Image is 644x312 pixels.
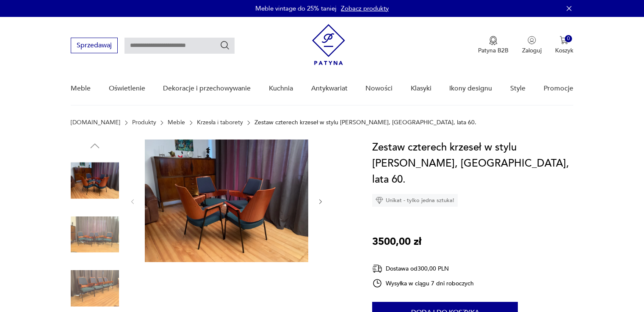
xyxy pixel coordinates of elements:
[132,119,156,126] a: Produkty
[489,36,498,45] img: Ikona medalu
[522,36,542,55] button: Zaloguj
[71,119,120,126] a: [DOMAIN_NAME]
[372,140,573,188] h1: Zestaw czterech krzeseł w stylu [PERSON_NAME], [GEOGRAPHIC_DATA], lata 60.
[163,72,251,105] a: Dekoracje i przechowywanie
[449,72,492,105] a: Ikony designu
[522,47,542,55] p: Zaloguj
[254,119,476,126] p: Zestaw czterech krzeseł w stylu [PERSON_NAME], [GEOGRAPHIC_DATA], lata 60.
[168,119,185,126] a: Meble
[197,119,243,126] a: Krzesła i taborety
[372,194,458,207] div: Unikat - tylko jedna sztuka!
[411,72,431,105] a: Klasyki
[528,36,536,44] img: Ikonka użytkownika
[372,263,382,274] img: Ikona dostawy
[478,36,509,55] button: Patyna B2B
[544,72,573,105] a: Promocje
[311,72,348,105] a: Antykwariat
[376,197,383,204] img: Ikona diamentu
[71,156,119,205] img: Zdjęcie produktu Zestaw czterech krzeseł w stylu Hanno Von Gustedta, Austria, lata 60.
[71,43,118,49] a: Sprzedawaj
[109,72,145,105] a: Oświetlenie
[555,36,573,55] button: 0Koszyk
[312,24,345,65] img: Patyna - sklep z meblami i dekoracjami vintage
[145,140,308,262] img: Zdjęcie produktu Zestaw czterech krzeseł w stylu Hanno Von Gustedta, Austria, lata 60.
[71,72,91,105] a: Meble
[372,234,421,250] p: 3500,00 zł
[372,263,474,274] div: Dostawa od 300,00 PLN
[555,47,573,55] p: Koszyk
[478,36,509,55] a: Ikona medaluPatyna B2B
[510,72,525,105] a: Style
[71,38,118,53] button: Sprzedawaj
[478,47,509,55] p: Patyna B2B
[365,72,392,105] a: Nowości
[372,278,474,288] div: Wysyłka w ciągu 7 dni roboczych
[341,4,389,13] a: Zobacz produkty
[565,35,572,42] div: 0
[255,4,337,13] p: Meble vintage do 25% taniej
[560,36,568,44] img: Ikona koszyka
[269,72,293,105] a: Kuchnia
[220,40,230,50] button: Szukaj
[71,211,119,259] img: Zdjęcie produktu Zestaw czterech krzeseł w stylu Hanno Von Gustedta, Austria, lata 60.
